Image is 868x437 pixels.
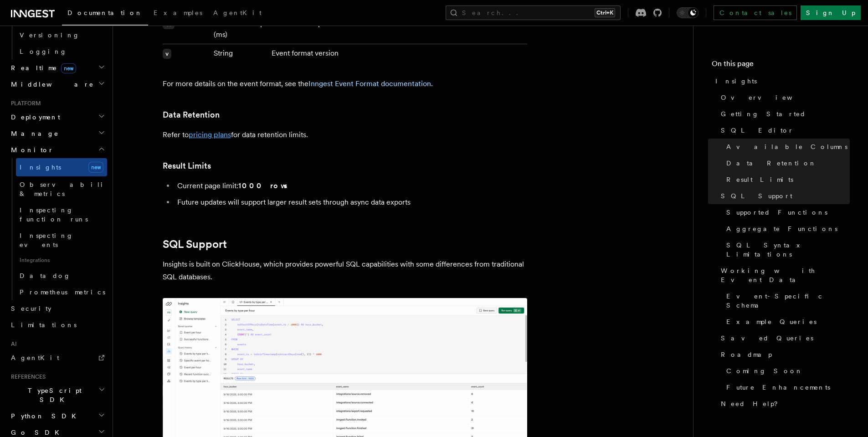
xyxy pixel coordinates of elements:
[723,221,850,237] a: Aggregate Functions
[595,8,615,17] kbd: Ctrl+K
[723,171,850,188] a: Result Limits
[163,159,211,172] a: Result Limits
[238,181,289,190] strong: 1000 rows
[7,382,107,408] button: TypeScript SDK
[721,334,813,343] span: Saved Queries
[721,399,784,408] span: Need Help?
[7,340,17,348] span: AI
[67,9,143,16] span: Documentation
[163,77,527,90] p: For more details on the event format, see the .
[7,300,107,317] a: Security
[268,15,527,44] td: Unix timestamp in milliseconds when the event occurred -
[7,411,82,421] span: Python SDK
[714,5,797,20] a: Contact sales
[726,241,850,259] span: SQL Syntax Limitations
[61,63,76,73] span: new
[175,180,527,192] li: Current page limit:
[723,314,850,330] a: Example Queries
[446,5,621,20] button: Search...Ctrl+K
[723,363,850,379] a: Coming Soon
[717,89,850,106] a: Overview
[163,258,527,283] p: Insights is built on ClickHouse, which provides powerful SQL capabilities with some differences f...
[723,155,850,171] a: Data Retention
[726,208,827,217] span: Supported Functions
[11,305,51,312] span: Security
[7,60,107,76] button: Realtimenew
[721,109,806,118] span: Getting Started
[723,379,850,396] a: Future Enhancements
[7,142,107,158] button: Monitor
[723,139,850,155] a: Available Columns
[717,262,850,288] a: Working with Event Data
[7,63,76,72] span: Realtime
[20,181,113,197] span: Observability & metrics
[721,126,794,135] span: SQL Editor
[7,428,65,437] span: Go SDK
[7,373,46,380] span: References
[721,191,792,201] span: SQL Support
[7,158,107,300] div: Monitor
[16,43,107,60] a: Logging
[11,321,77,329] span: Limitations
[726,366,803,375] span: Coming Soon
[721,350,772,359] span: Roadmap
[723,237,850,262] a: SQL Syntax Limitations
[20,31,80,39] span: Versioning
[7,109,107,125] button: Deployment
[210,15,268,44] td: Unix timestamp (ms)
[726,159,817,168] span: Data Retention
[163,238,227,251] a: SQL Support
[726,142,847,151] span: Available Columns
[712,73,850,89] a: Insights
[11,354,59,361] span: AgentKit
[801,5,861,20] a: Sign Up
[715,77,757,86] span: Insights
[189,130,231,139] a: pricing plans
[16,253,107,267] span: Integrations
[20,232,73,248] span: Inspecting events
[210,44,268,63] td: String
[7,386,98,404] span: TypeScript SDK
[726,175,793,184] span: Result Limits
[7,317,107,333] a: Limitations
[154,9,202,16] span: Examples
[16,202,107,227] a: Inspecting function runs
[717,396,850,412] a: Need Help?
[88,162,103,173] span: new
[717,330,850,346] a: Saved Queries
[7,80,94,89] span: Middleware
[7,125,107,142] button: Manage
[20,206,88,223] span: Inspecting function runs
[20,48,67,55] span: Logging
[20,272,71,279] span: Datadog
[163,129,527,141] p: Refer to for data retention limits.
[16,158,107,176] a: Insightsnew
[726,383,830,392] span: Future Enhancements
[148,3,208,25] a: Examples
[717,188,850,204] a: SQL Support
[16,27,107,43] a: Versioning
[163,108,220,121] a: Data Retention
[7,408,107,424] button: Python SDK
[7,350,107,366] a: AgentKit
[20,288,105,296] span: Prometheus metrics
[62,3,148,26] a: Documentation
[7,145,54,154] span: Monitor
[16,267,107,284] a: Datadog
[16,227,107,253] a: Inspecting events
[7,100,41,107] span: Platform
[717,106,850,122] a: Getting Started
[717,122,850,139] a: SQL Editor
[268,44,527,63] td: Event format version
[717,346,850,363] a: Roadmap
[723,204,850,221] a: Supported Functions
[20,164,61,171] span: Insights
[163,49,171,59] code: v
[7,76,107,93] button: Middleware
[721,266,850,284] span: Working with Event Data
[213,9,262,16] span: AgentKit
[723,288,850,314] a: Event-Specific Schema
[175,196,527,209] li: Future updates will support larger result sets through async data exports
[16,176,107,202] a: Observability & metrics
[7,113,60,122] span: Deployment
